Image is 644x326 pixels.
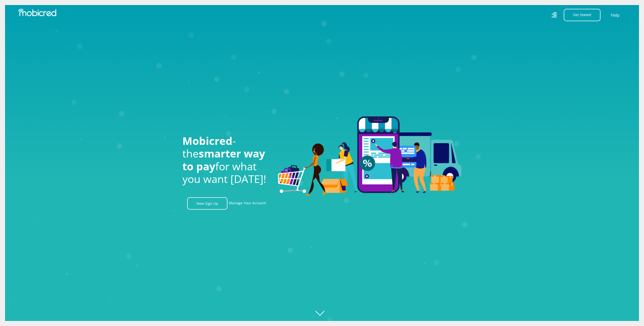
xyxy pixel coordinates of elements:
[278,116,462,196] img: Welcome to Mobicred
[611,12,620,18] a: Help
[229,197,266,210] a: Manage Your Account
[18,9,56,16] img: Mobicred
[564,9,600,21] button: Get Started
[187,197,227,210] a: New Sign Up
[182,134,232,148] span: Mobicred
[182,146,265,173] span: smarter way to pay
[182,135,270,185] h1: - the for what you want [DATE]!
